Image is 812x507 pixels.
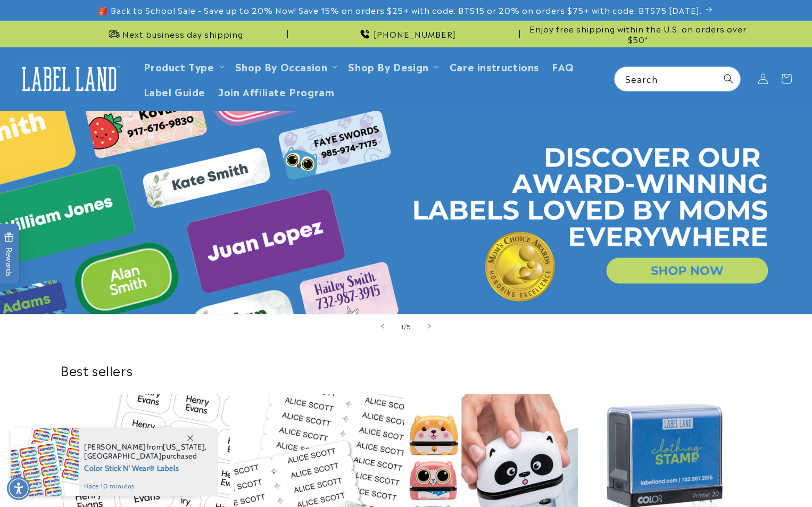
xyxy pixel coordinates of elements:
[218,85,334,97] span: Join Affiliate Program
[122,29,243,39] span: Next business day shipping
[137,54,229,79] summary: Product Type
[524,23,752,44] span: Enjoy free shipping within the U.S. on orders over $50*
[212,79,341,104] a: Join Affiliate Program
[443,54,545,79] a: Care instructions
[404,321,407,331] span: /
[84,443,207,461] span: from , purchased
[229,54,342,79] summary: Shop By Occasion
[144,59,214,73] a: Product Type
[137,79,212,104] a: Label Guide
[4,232,14,276] span: Rewards
[374,29,456,39] span: [PHONE_NUMBER]
[84,442,146,452] span: [PERSON_NAME]
[84,451,162,461] span: [GEOGRAPHIC_DATA]
[84,481,207,491] span: hace 10 minutos
[292,21,520,47] div: Announcement
[407,321,411,331] span: 5
[7,477,30,500] div: Accessibility Menu
[144,85,206,97] span: Label Guide
[371,314,394,338] button: Previous slide
[16,62,122,95] img: Label Land
[717,67,740,90] button: Search
[524,21,752,47] div: Announcement
[60,362,752,378] h2: Best sellers
[418,314,441,338] button: Next slide
[450,60,539,72] span: Care instructions
[706,461,801,496] iframe: Gorgias live chat messenger
[98,5,702,15] span: 🎒 Back to School Sale - Save up to 20% Now! Save 15% on orders $25+ with code: BTS15 or 20% on or...
[348,59,428,73] a: Shop By Design
[401,321,404,331] span: 1
[12,59,127,99] a: Label Land
[342,54,443,79] summary: Shop By Design
[235,60,328,72] span: Shop By Occasion
[60,21,288,47] div: Announcement
[545,54,581,79] a: FAQ
[84,461,207,474] span: Color Stick N' Wear® Labels
[163,442,205,452] span: [US_STATE]
[552,60,574,72] span: FAQ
